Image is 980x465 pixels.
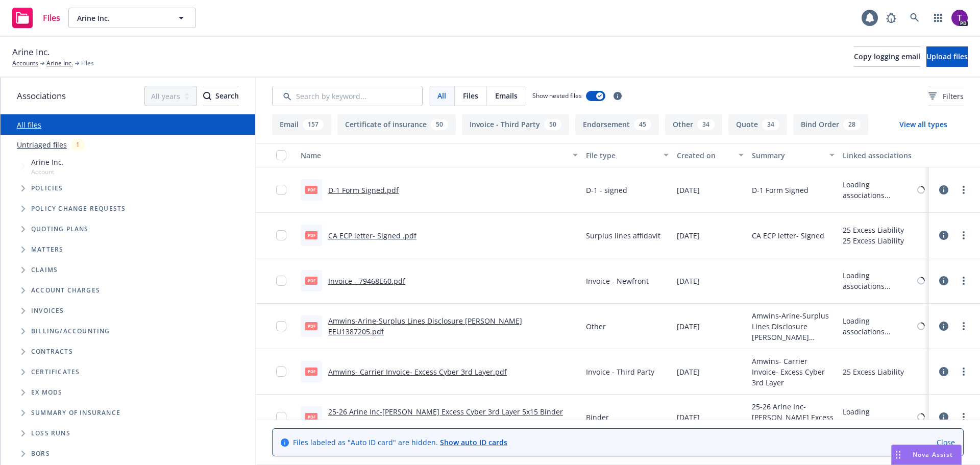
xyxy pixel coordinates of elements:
[301,150,567,161] div: Name
[328,407,563,427] a: 25-26 Arine Inc-[PERSON_NAME] Excess Cyber 3rd Layer 5x15 Binder EEU 13872 05.pdf
[843,406,915,428] div: Loading associations...
[31,369,80,375] span: Certificates
[728,114,787,135] button: Quote
[46,59,73,68] a: Arine Inc.
[276,321,286,331] input: Toggle Row Selected
[843,119,861,130] div: 28
[532,91,582,100] span: Show nested files
[958,184,970,196] a: more
[8,4,64,32] a: Files
[305,413,317,421] span: pdf
[276,150,286,160] input: Select all
[1,321,255,464] div: Folder Tree Example
[272,114,331,135] button: Email
[203,86,239,106] button: SearchSearch
[928,8,948,28] a: Switch app
[495,90,518,101] span: Emails
[839,143,929,167] button: Linked associations
[958,411,970,423] a: more
[31,328,110,334] span: Billing/Accounting
[843,270,915,291] div: Loading associations...
[276,276,286,286] input: Toggle Row Selected
[752,230,824,241] span: CA ECP letter- Signed
[677,321,700,332] span: [DATE]
[854,46,920,67] button: Copy logging email
[1,155,255,321] div: Tree Example
[31,410,120,416] span: Summary of insurance
[272,86,423,106] input: Search by keyword...
[31,308,64,314] span: Invoices
[843,235,904,246] div: 25 Excess Liability
[328,231,416,240] a: CA ECP letter- Signed .pdf
[843,225,904,235] div: 25 Excess Liability
[937,437,955,448] a: Close
[951,10,968,26] img: photo
[586,230,660,241] span: Surplus lines affidavit
[928,91,964,102] span: Filters
[677,276,700,286] span: [DATE]
[634,119,651,130] div: 45
[586,276,649,286] span: Invoice - Newfront
[881,8,901,28] a: Report a Bug
[440,437,507,447] a: Show auto ID cards
[31,226,89,232] span: Quoting plans
[276,366,286,377] input: Toggle Row Selected
[793,114,868,135] button: Bind Order
[752,150,823,161] div: Summary
[305,231,317,239] span: pdf
[677,185,700,195] span: [DATE]
[926,46,968,67] button: Upload files
[697,119,715,130] div: 34
[752,356,834,388] span: Amwins- Carrier Invoice- Excess Cyber 3rd Layer
[752,401,834,433] span: 25-26 Arine Inc-[PERSON_NAME] Excess Cyber 3rd Layer 5x15 Binder EEU 13872 05
[276,230,286,240] input: Toggle Row Selected
[586,412,609,423] span: Binder
[665,114,722,135] button: Other
[328,316,522,336] a: Amwins-Arine-Surplus Lines Disclosure [PERSON_NAME] EEU1387205.pdf
[31,349,73,355] span: Contracts
[958,275,970,287] a: more
[677,366,700,377] span: [DATE]
[337,114,456,135] button: Certificate of insurance
[305,368,317,375] span: pdf
[328,276,405,286] a: Invoice - 79468E60.pdf
[31,287,100,293] span: Account charges
[752,310,834,342] span: Amwins-Arine-Surplus Lines Disclosure [PERSON_NAME] EEU1387205
[297,143,582,167] button: Name
[31,267,58,273] span: Claims
[854,52,920,61] span: Copy logging email
[748,143,838,167] button: Summary
[582,143,672,167] button: File type
[437,90,446,101] span: All
[575,114,659,135] button: Endorsement
[31,389,62,396] span: Ex Mods
[31,206,126,212] span: Policy change requests
[17,139,67,150] a: Untriaged files
[913,450,953,459] span: Nova Assist
[926,52,968,61] span: Upload files
[305,186,317,193] span: pdf
[958,320,970,332] a: more
[31,167,64,176] span: Account
[303,119,324,130] div: 157
[68,8,196,28] button: Arine Inc.
[276,185,286,195] input: Toggle Row Selected
[958,365,970,378] a: more
[293,437,507,448] span: Files labeled as "Auto ID card" are hidden.
[904,8,925,28] a: Search
[17,89,66,103] span: Associations
[586,150,657,161] div: File type
[677,230,700,241] span: [DATE]
[677,150,733,161] div: Created on
[586,366,654,377] span: Invoice - Third Party
[762,119,779,130] div: 34
[586,321,606,332] span: Other
[305,322,317,330] span: pdf
[31,430,70,436] span: Loss Runs
[958,229,970,241] a: more
[17,120,41,130] a: All files
[12,45,50,59] span: Arine Inc.
[31,451,50,457] span: BORs
[891,445,962,465] button: Nova Assist
[928,86,964,106] button: Filters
